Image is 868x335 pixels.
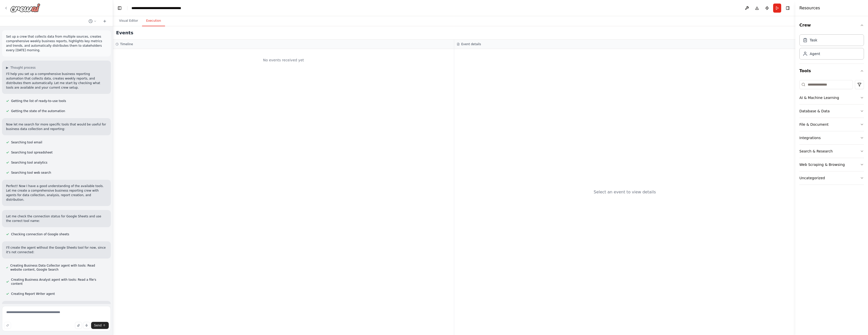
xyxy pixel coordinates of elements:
[11,161,47,165] span: Searching tool analytics
[94,323,102,327] span: Send
[799,32,864,64] div: Crew
[799,158,864,171] button: Web Scraping & Browsing
[10,3,40,12] img: Logo
[6,122,107,131] p: Now let me search for more specific tools that would be useful for business data collection and r...
[6,245,107,254] p: I'll create the agent without the Google Sheets tool for now, since it's not connected:
[799,109,830,114] div: Database & Data
[784,5,791,12] button: Hide right sidebar
[799,78,864,189] div: Tools
[799,171,864,185] button: Uncategorized
[11,171,51,175] span: Searching tool web search
[120,42,133,46] h3: Timeline
[11,232,69,236] span: Checking connection of Google sheets
[6,66,8,70] span: ▶
[799,91,864,104] button: AI & Machine Learning
[799,95,839,100] div: AI & Machine Learning
[810,38,817,43] div: Task
[810,51,820,56] div: Agent
[6,66,36,70] button: ▶Thought process
[799,135,821,140] div: Integrations
[799,118,864,131] button: File & Document
[11,99,66,103] span: Getting the list of ready-to-use tools
[799,64,864,78] button: Tools
[4,322,11,329] button: Improve this prompt
[11,278,107,286] span: Creating Business Analyst agent with tools: Read a file's content
[799,105,864,118] button: Database & Data
[11,140,42,144] span: Searching tool email
[10,264,107,272] span: Creating Business Data Collector agent with tools: Read website content, Google Search
[799,149,833,154] div: Search & Research
[594,189,656,195] div: Select an event to view details
[116,29,133,36] h2: Events
[799,175,825,181] div: Uncategorized
[101,18,109,24] button: Start a new chat
[461,42,481,46] h3: Event details
[87,18,99,24] button: Switch to previous chat
[131,6,188,11] nav: breadcrumb
[799,145,864,158] button: Search & Research
[11,292,55,296] span: Creating Report Writer agent
[10,66,36,70] span: Thought process
[799,131,864,144] button: Integrations
[799,162,845,167] div: Web Scraping & Browsing
[75,322,82,329] button: Upload files
[83,322,90,329] button: Click to speak your automation idea
[6,72,107,90] p: I'll help you set up a comprehensive business reporting automation that collects data, creates we...
[6,214,107,223] p: Let me check the connection status for Google Sheets and use the correct tool name:
[116,51,451,69] div: No events received yet
[11,109,65,113] span: Getting the state of the automation
[116,5,123,12] button: Hide left sidebar
[91,322,109,329] button: Send
[6,184,107,202] p: Perfect! Now I have a good understanding of the available tools. Let me create a comprehensive bu...
[11,150,52,154] span: Searching tool spreadsheet
[115,16,142,26] button: Visual Editor
[6,34,107,53] p: Set up a crew that collects data from multiple sources, creates comprehensive weekly business rep...
[799,18,864,32] button: Crew
[799,122,829,127] div: File & Document
[799,5,820,11] h4: Resources
[142,16,165,26] button: Execution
